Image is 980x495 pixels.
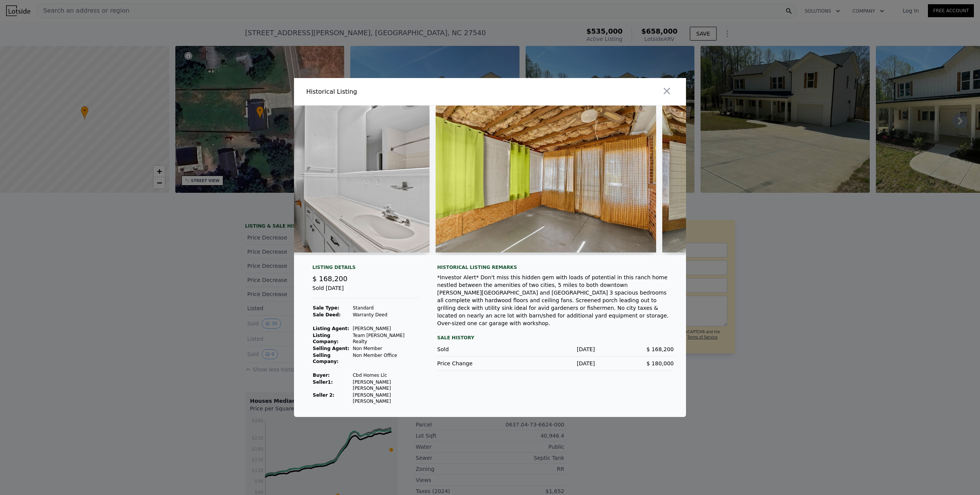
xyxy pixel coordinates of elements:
strong: Seller 1 : [313,379,333,385]
td: Cbd Homes Llc [352,372,419,379]
strong: Selling Company: [313,353,338,364]
td: [PERSON_NAME] [352,325,419,332]
strong: Seller 2: [313,392,334,398]
div: *Investor Alert* Don't miss this hidden gem with loads of potential in this ranch home nestled be... [437,274,674,327]
strong: Selling Agent: [313,346,350,351]
td: Warranty Deed [352,311,419,318]
div: Price Change [437,360,516,367]
div: [DATE] [516,360,595,367]
img: Property Img [436,106,656,252]
td: Standard [352,304,419,311]
div: Listing Details [312,264,419,274]
strong: Sale Type: [313,305,339,311]
td: [PERSON_NAME] [PERSON_NAME] [352,392,419,405]
strong: Sale Deed: [313,312,341,318]
td: Non Member Office [352,352,419,365]
td: [PERSON_NAME] [PERSON_NAME] [352,379,419,392]
strong: Buyer : [313,373,330,378]
div: Historical Listing remarks [437,264,674,270]
td: Non Member [352,345,419,352]
div: Sold [437,345,516,353]
span: $ 168,200 [647,346,674,352]
strong: Listing Company: [313,333,338,344]
td: Team [PERSON_NAME] Realty [352,332,419,345]
div: Historical Listing [306,87,487,96]
span: $ 168,200 [312,275,348,283]
div: Sold [DATE] [312,284,419,298]
span: $ 180,000 [647,360,674,366]
img: Property Img [209,106,430,252]
div: [DATE] [516,345,595,353]
img: Property Img [662,106,883,252]
strong: Listing Agent: [313,326,349,331]
div: Sale History [437,333,674,342]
